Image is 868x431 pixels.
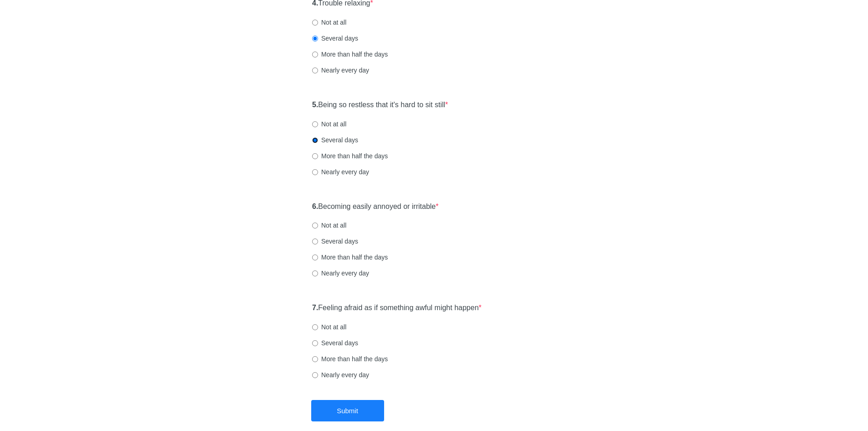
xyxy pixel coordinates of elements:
[312,169,318,175] input: Nearly every day
[312,223,318,228] input: Not at all
[312,100,448,110] label: Being so restless that it's hard to sit still
[312,34,358,43] label: Several days
[312,68,318,73] input: Nearly every day
[312,239,318,244] input: Several days
[312,119,346,129] label: Not at all
[312,338,358,348] label: Several days
[312,237,358,246] label: Several days
[312,135,358,145] label: Several days
[312,269,369,278] label: Nearly every day
[312,151,388,161] label: More than half the days
[312,18,346,27] label: Not at all
[312,324,318,330] input: Not at all
[312,322,346,332] label: Not at all
[312,50,388,59] label: More than half the days
[312,303,482,313] label: Feeling afraid as if something awful might happen
[312,304,318,312] strong: 7.
[312,340,318,346] input: Several days
[312,202,439,212] label: Becoming easily annoyed or irritable
[312,254,318,260] input: More than half the days
[312,36,318,42] input: Several days
[312,20,318,26] input: Not at all
[312,101,318,109] strong: 5.
[312,167,369,177] label: Nearly every day
[312,356,318,362] input: More than half the days
[312,370,369,379] label: Nearly every day
[312,253,388,262] label: More than half the days
[312,121,318,127] input: Not at all
[312,66,369,75] label: Nearly every day
[312,153,318,159] input: More than half the days
[312,203,318,210] strong: 6.
[312,52,318,57] input: More than half the days
[312,270,318,276] input: Nearly every day
[312,137,318,143] input: Several days
[312,372,318,378] input: Nearly every day
[312,221,346,230] label: Not at all
[312,354,388,363] label: More than half the days
[311,400,384,421] button: Submit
